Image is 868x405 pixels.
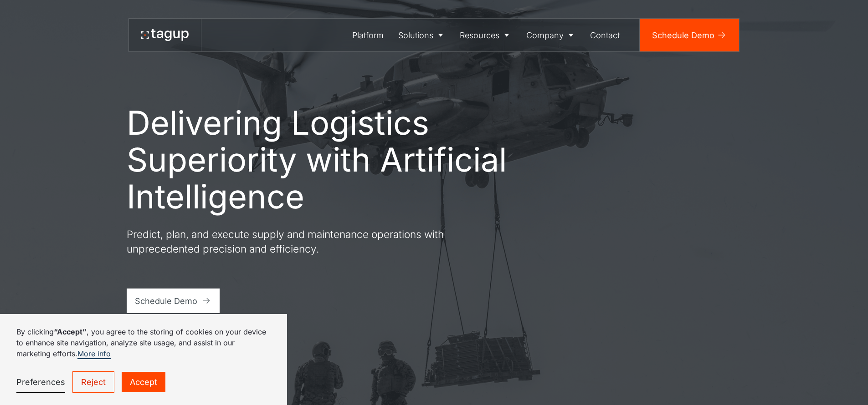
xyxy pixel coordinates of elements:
[640,19,739,51] a: Schedule Demo
[453,19,519,51] a: Resources
[77,349,111,359] a: More info
[127,227,455,256] p: Predict, plan, and execute supply and maintenance operations with unprecedented precision and eff...
[652,29,714,41] div: Schedule Demo
[135,295,197,307] div: Schedule Demo
[519,19,583,51] a: Company
[352,29,384,41] div: Platform
[72,371,114,393] a: Reject
[54,327,87,336] strong: “Accept”
[345,19,391,51] a: Platform
[122,372,165,392] a: Accept
[16,326,271,359] p: By clicking , you agree to the storing of cookies on your device to enhance site navigation, anal...
[526,29,564,41] div: Company
[127,104,509,215] h1: Delivering Logistics Superiority with Artificial Intelligence
[127,289,220,313] a: Schedule Demo
[590,29,620,41] div: Contact
[16,372,65,393] a: Preferences
[398,29,433,41] div: Solutions
[583,19,627,51] a: Contact
[391,19,453,51] a: Solutions
[460,29,499,41] div: Resources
